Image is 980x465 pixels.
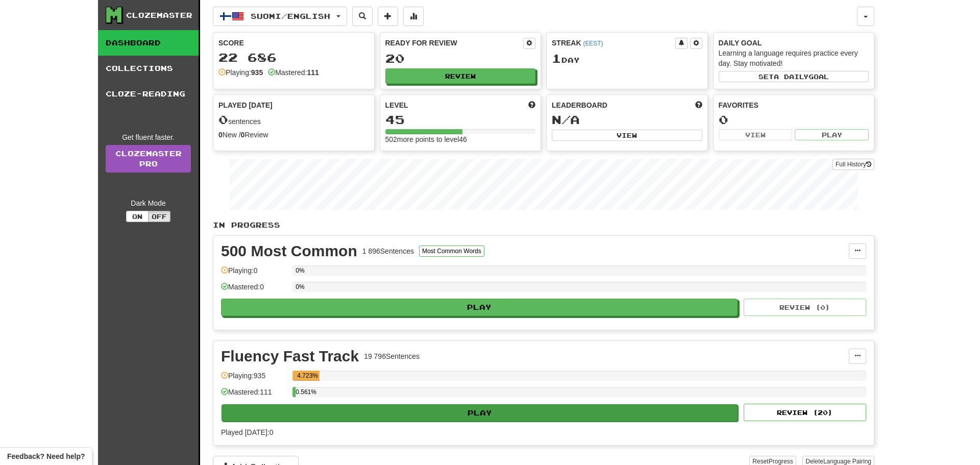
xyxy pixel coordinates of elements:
[552,130,702,141] button: View
[218,131,223,139] strong: 0
[221,428,273,436] span: Played [DATE]: 0
[552,112,580,127] span: N/A
[221,371,287,387] div: Playing: 935
[221,349,359,364] div: Fluency Fast Track
[218,113,369,127] div: sentences
[362,246,414,256] div: 1 896 Sentences
[832,159,874,170] button: Full History
[823,458,871,465] span: Language Pairing
[719,71,869,82] button: Seta dailygoal
[106,145,191,173] a: ClozemasterPro
[774,73,808,80] span: a daily
[403,7,424,26] button: More stats
[148,211,170,222] button: Off
[213,220,874,230] p: In Progress
[7,451,85,461] span: Open feedback widget
[385,100,408,110] span: Level
[364,351,420,361] div: 19 796 Sentences
[251,68,263,77] strong: 935
[221,299,738,316] button: Play
[241,131,245,139] strong: 0
[552,100,607,110] span: Leaderboard
[221,265,287,282] div: Playing: 0
[221,387,287,404] div: Mastered: 111
[719,113,869,126] div: 0
[218,38,369,48] div: Score
[218,130,369,140] div: New / Review
[98,81,199,107] a: Cloze-Reading
[126,211,149,222] button: On
[719,48,869,68] div: Learning a language requires practice every day. Stay motivated!
[218,67,263,78] div: Playing:
[419,246,484,257] button: Most Common Words
[744,404,866,421] button: Review (20)
[583,40,603,47] a: (EEST)
[552,51,561,65] span: 1
[378,7,398,26] button: Add sentence to collection
[719,38,869,48] div: Daily Goal
[769,458,793,465] span: Progress
[106,198,191,208] div: Dark Mode
[222,404,738,422] button: Play
[213,7,347,26] button: Suomi/English
[385,38,524,48] div: Ready for Review
[218,112,228,127] span: 0
[307,68,318,77] strong: 111
[251,12,330,20] span: Suomi / English
[385,113,536,126] div: 45
[106,132,191,142] div: Get fluent faster.
[385,134,536,144] div: 502 more points to level 46
[385,68,536,84] button: Review
[268,67,319,78] div: Mastered:
[126,10,192,20] div: Clozemaster
[719,100,869,110] div: Favorites
[218,51,369,64] div: 22 686
[795,129,869,140] button: Play
[98,30,199,56] a: Dashboard
[221,243,357,259] div: 500 Most Common
[695,100,702,110] span: This week in points, UTC
[98,56,199,81] a: Collections
[352,7,373,26] button: Search sentences
[385,52,536,65] div: 20
[296,371,320,381] div: 4.723%
[221,282,287,299] div: Mastered: 0
[528,100,535,110] span: Score more points to level up
[552,52,702,65] div: Day
[719,129,793,140] button: View
[552,38,675,48] div: Streak
[218,100,273,110] span: Played [DATE]
[744,299,866,316] button: Review (0)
